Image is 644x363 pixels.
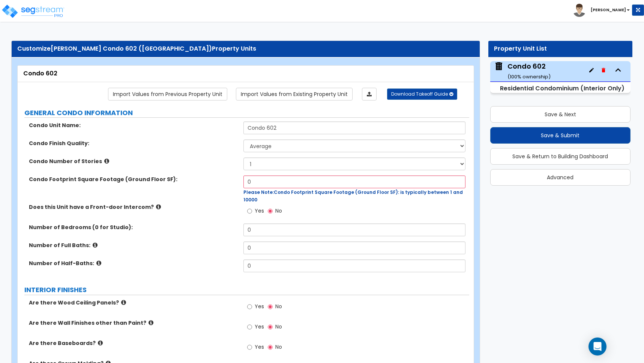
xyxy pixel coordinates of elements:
[29,121,238,129] label: Condo Unit Name:
[29,339,238,347] label: Are there Baseboards?
[1,4,65,19] img: logo_pro_r.png
[490,169,630,186] button: Advanced
[17,45,474,53] div: Customize Property Units
[156,204,161,210] i: click for more info!
[490,127,630,144] button: Save & Submit
[29,319,238,327] label: Are there Wall Finishes other than Paint?
[255,343,264,351] span: Yes
[108,88,227,100] a: Import the dynamic attribute values from previous properties.
[275,323,282,330] span: No
[255,323,264,330] span: Yes
[29,139,238,147] label: Condo Finish Quality:
[247,207,252,215] input: Yes
[255,303,264,310] span: Yes
[362,88,377,100] a: Import the dynamic attributes value through Excel sheet
[494,61,504,71] img: building.svg
[29,259,238,267] label: Number of Half-Baths:
[29,223,238,231] label: Number of Bedrooms (0 for Studio):
[391,91,448,97] span: Download Takeoff Guide
[591,7,626,13] b: [PERSON_NAME]
[29,203,238,211] label: Does this Unit have a Front-door Intercom?
[494,61,551,81] span: Condo 602
[24,285,469,295] label: INTERIOR FINISHES
[243,189,463,203] span: Condo Footprint Square Footage (Ground Floor SF): is typically between 1 and 10000
[275,303,282,310] span: No
[573,4,586,17] img: avatar.png
[588,337,606,355] div: Open Intercom Messenger
[247,343,252,351] input: Yes
[268,303,273,311] input: No
[51,44,212,53] span: [PERSON_NAME] Condo 602 ([GEOGRAPHIC_DATA])
[93,242,98,248] i: click for more info!
[236,88,353,100] a: Import the dynamic attribute values from existing properties.
[243,189,274,195] span: Please Note:
[149,320,153,325] i: click for more info!
[507,61,551,81] div: Condo 602
[275,207,282,214] span: No
[500,84,624,93] small: Residential Condominium (Interior Only)
[96,260,101,266] i: click for more info!
[98,340,103,346] i: click for more info!
[387,88,457,100] button: Download Takeoff Guide
[24,108,469,118] label: GENERAL CONDO INFORMATION
[247,323,252,331] input: Yes
[275,343,282,351] span: No
[268,207,273,215] input: No
[268,343,273,351] input: No
[494,45,627,53] div: Property Unit List
[29,157,238,165] label: Condo Number of Stories
[29,299,238,306] label: Are there Wood Ceiling Panels?
[29,241,238,249] label: Number of Full Baths:
[23,69,468,78] div: Condo 602
[247,303,252,311] input: Yes
[268,323,273,331] input: No
[490,106,630,123] button: Save & Next
[255,207,264,214] span: Yes
[507,73,551,80] small: ( 100 % ownership)
[29,175,238,183] label: Condo Footprint Square Footage (Ground Floor SF):
[121,300,126,305] i: click for more info!
[490,148,630,165] button: Save & Return to Building Dashboard
[104,158,109,164] i: click for more info!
